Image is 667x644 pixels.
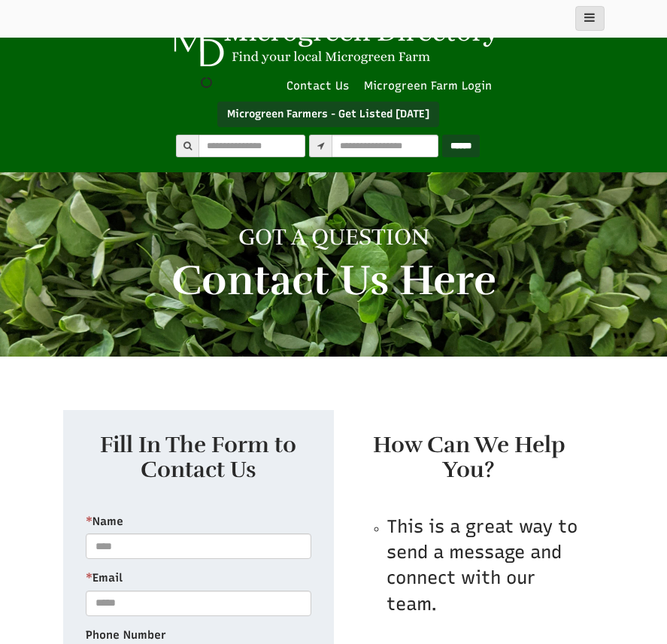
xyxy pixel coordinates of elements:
[387,515,578,615] span: This is a great way to send a message and connect with our team.
[86,627,311,643] label: Phone Number
[217,102,439,127] a: Microgreen Farmers - Get Listed [DATE]
[100,431,296,484] strong: Fill In The Form to Contact Us
[165,15,503,68] img: Microgreen Directory
[373,431,565,484] strong: How Can We Help You?
[364,79,499,93] a: Microgreen Farm Login
[575,6,605,31] button: main_menu
[86,570,311,586] label: Email
[74,257,593,304] h2: Contact Us Here
[86,514,311,530] label: Name
[279,79,356,93] a: Contact Us
[74,225,593,250] h1: GOT A QUESTION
